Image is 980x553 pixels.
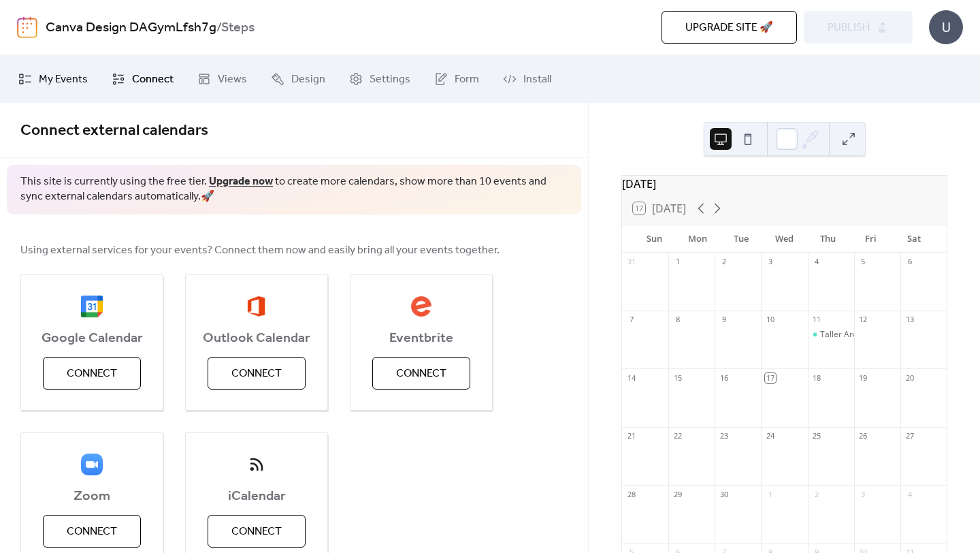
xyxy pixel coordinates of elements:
[812,257,822,267] div: 4
[231,524,282,540] span: Connect
[765,315,775,325] div: 10
[43,357,141,390] button: Connect
[186,330,327,347] span: Outlook Calendar
[209,171,273,192] a: Upgrade now
[812,489,822,499] div: 2
[132,72,174,88] span: Connect
[67,366,117,382] span: Connect
[765,373,775,383] div: 17
[20,116,208,146] span: Connect external calendars
[904,489,915,499] div: 4
[633,225,676,253] div: Sun
[661,11,797,44] button: Upgrade site 🚀
[719,315,729,325] div: 9
[493,61,561,97] a: Install
[892,225,936,253] div: Sat
[350,330,492,347] span: Eventbrite
[291,72,325,88] span: Design
[904,373,915,383] div: 20
[672,489,683,499] div: 29
[247,296,265,317] img: outlook
[626,489,636,499] div: 28
[231,366,282,382] span: Connect
[812,315,822,325] div: 11
[626,257,636,267] div: 31
[208,357,306,390] button: Connect
[523,72,551,88] span: Install
[370,72,410,88] span: Settings
[904,315,915,325] div: 13
[904,257,915,267] div: 6
[622,176,947,192] div: [DATE]
[676,225,720,253] div: Mon
[8,61,98,97] a: My Events
[410,296,432,317] img: eventbrite
[858,257,868,267] div: 5
[21,330,163,347] span: Google Calendar
[812,373,822,383] div: 18
[424,61,489,97] a: Form
[765,489,775,499] div: 1
[808,329,854,341] div: Taller Arepas con Vanesa y Arturo
[672,257,683,267] div: 1
[21,488,163,505] span: Zoom
[261,61,336,97] a: Design
[763,225,806,253] div: Wed
[672,373,683,383] div: 15
[929,10,963,44] div: U
[812,431,822,441] div: 25
[858,373,868,383] div: 19
[101,61,184,97] a: Connect
[765,431,775,441] div: 24
[672,431,683,441] div: 22
[685,20,773,36] span: Upgrade site 🚀
[46,15,216,41] a: Canva Design DAGymLfsh7g
[218,72,247,88] span: Views
[339,61,421,97] a: Settings
[20,242,500,259] span: Using external services for your events? Connect them now and easily bring all your events together.
[20,174,568,205] span: This site is currently using the free tier. to create more calendars, show more than 10 events an...
[626,373,636,383] div: 14
[858,315,868,325] div: 12
[372,357,470,390] button: Connect
[904,431,915,441] div: 27
[187,61,257,97] a: Views
[626,315,636,325] div: 7
[719,489,729,499] div: 30
[626,431,636,441] div: 21
[719,257,729,267] div: 2
[455,72,479,88] span: Form
[719,431,729,441] div: 23
[396,366,446,382] span: Connect
[806,225,849,253] div: Thu
[719,225,763,253] div: Tue
[81,454,103,475] img: zoom
[17,16,37,38] img: logo
[43,515,141,548] button: Connect
[765,257,775,267] div: 3
[216,15,221,41] b: /
[719,373,729,383] div: 16
[81,296,103,317] img: google
[208,515,306,548] button: Connect
[849,225,893,253] div: Fri
[186,488,327,505] span: iCalendar
[246,454,267,475] img: ical
[858,489,868,499] div: 3
[39,72,88,88] span: My Events
[858,431,868,441] div: 26
[67,524,117,540] span: Connect
[221,15,255,41] b: Steps
[672,315,683,325] div: 8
